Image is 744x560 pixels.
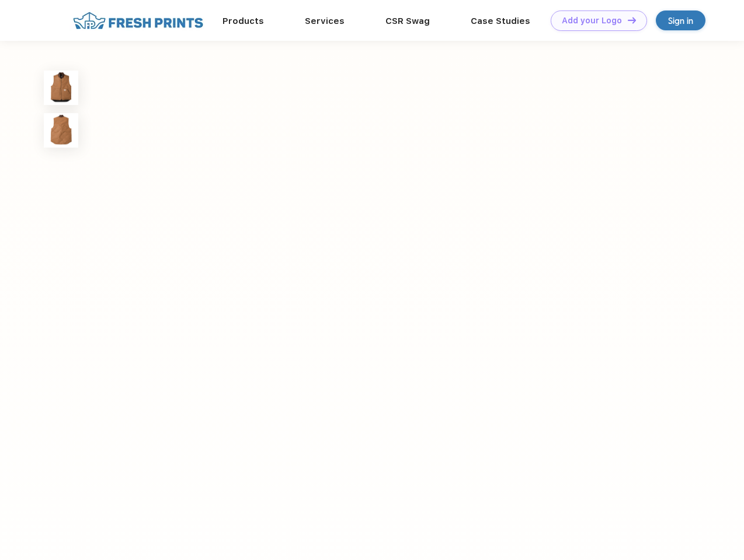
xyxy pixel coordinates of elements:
[656,10,705,30] a: Sign in
[668,14,693,27] div: Sign in
[628,17,636,23] img: DT
[44,71,78,105] img: func=resize&h=100
[69,10,207,31] img: fo%20logo%202.webp
[222,16,264,26] a: Products
[562,16,622,26] div: Add your Logo
[44,113,78,148] img: func=resize&h=100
